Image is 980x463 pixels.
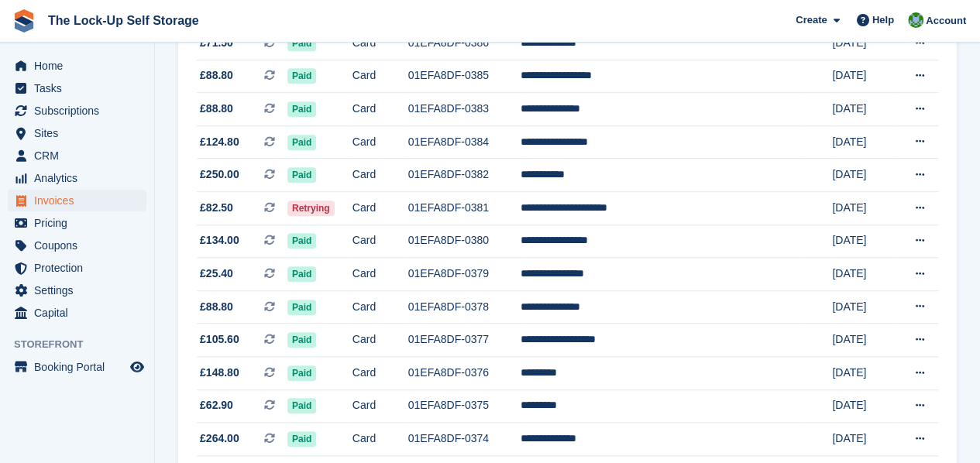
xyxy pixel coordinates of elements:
span: £62.90 [200,397,233,413]
td: 01EFA8DF-0377 [408,324,521,357]
td: 01EFA8DF-0380 [408,225,521,258]
span: Create [796,12,827,28]
td: [DATE] [832,258,893,291]
td: Card [352,125,408,159]
a: menu [8,302,146,324]
td: Card [352,93,408,126]
span: Paid [287,266,316,282]
span: Paid [287,300,316,315]
a: menu [8,190,146,211]
a: menu [8,55,146,77]
span: Coupons [34,235,127,256]
span: Protection [34,257,127,279]
td: 01EFA8DF-0378 [408,290,521,324]
a: menu [8,122,146,144]
td: Card [352,192,408,225]
a: menu [8,77,146,99]
td: [DATE] [832,27,893,60]
img: Andrew Beer [908,12,923,28]
a: menu [8,257,146,279]
td: [DATE] [832,389,893,423]
td: 01EFA8DF-0384 [408,125,521,159]
span: Paid [287,398,316,413]
td: [DATE] [832,192,893,225]
td: 01EFA8DF-0381 [408,192,521,225]
span: Settings [34,280,127,301]
a: menu [8,100,146,122]
span: Paid [287,431,316,447]
a: menu [8,235,146,256]
a: Preview store [128,358,146,376]
span: Sites [34,122,127,144]
span: Paid [287,233,316,249]
span: £134.00 [200,232,239,249]
a: menu [8,280,146,301]
span: Tasks [34,77,127,99]
span: Paid [287,36,316,51]
span: Subscriptions [34,100,127,122]
td: [DATE] [832,423,893,456]
td: Card [352,60,408,93]
td: 01EFA8DF-0382 [408,159,521,192]
span: £88.80 [200,67,233,84]
td: Card [352,423,408,456]
span: £105.60 [200,331,239,348]
a: menu [8,167,146,189]
span: Booking Portal [34,356,127,378]
td: 01EFA8DF-0374 [408,423,521,456]
span: Paid [287,332,316,348]
span: £264.00 [200,430,239,447]
span: Storefront [14,337,154,352]
td: 01EFA8DF-0379 [408,258,521,291]
span: £71.50 [200,35,233,51]
span: £25.40 [200,266,233,282]
td: Card [352,27,408,60]
td: [DATE] [832,290,893,324]
td: Card [352,258,408,291]
span: £82.50 [200,200,233,216]
td: 01EFA8DF-0386 [408,27,521,60]
td: Card [352,356,408,389]
span: Paid [287,365,316,381]
td: Card [352,324,408,357]
td: [DATE] [832,93,893,126]
span: Paid [287,135,316,150]
span: Home [34,55,127,77]
td: [DATE] [832,356,893,389]
a: The Lock-Up Self Storage [42,8,205,33]
span: Analytics [34,167,127,189]
span: Paid [287,101,316,117]
span: Invoices [34,190,127,211]
td: 01EFA8DF-0385 [408,60,521,93]
span: £250.00 [200,166,239,183]
a: menu [8,145,146,166]
td: 01EFA8DF-0376 [408,356,521,389]
img: stora-icon-8386f47178a22dfd0bd8f6a31ec36ba5ce8667c1dd55bd0f319d3a0aa187defe.svg [12,9,36,33]
td: Card [352,290,408,324]
span: CRM [34,145,127,166]
td: 01EFA8DF-0375 [408,389,521,423]
span: Retrying [287,201,335,216]
span: Account [926,13,966,29]
span: Pricing [34,212,127,234]
td: [DATE] [832,60,893,93]
span: £148.80 [200,365,239,381]
span: £124.80 [200,134,239,150]
span: Capital [34,302,127,324]
td: Card [352,159,408,192]
span: £88.80 [200,101,233,117]
span: Paid [287,68,316,84]
td: Card [352,389,408,423]
span: £88.80 [200,299,233,315]
span: Paid [287,167,316,183]
td: Card [352,225,408,258]
td: 01EFA8DF-0383 [408,93,521,126]
td: [DATE] [832,225,893,258]
td: [DATE] [832,125,893,159]
td: [DATE] [832,159,893,192]
a: menu [8,356,146,378]
a: menu [8,212,146,234]
td: [DATE] [832,324,893,357]
span: Help [872,12,894,28]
